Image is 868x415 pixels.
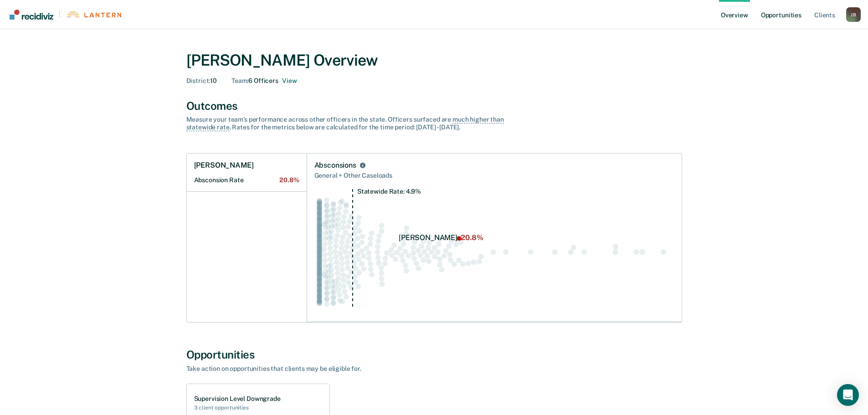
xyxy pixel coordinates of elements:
img: Recidiviz [10,10,53,20]
h1: [PERSON_NAME] [194,161,254,170]
span: Team : [231,77,248,84]
div: General + Other Caseloads [314,170,674,181]
div: Swarm plot of all absconsion rates in the state for NOT_SEX_OFFENSE caseloads, highlighting value... [314,189,674,315]
button: Absconsions [358,161,367,170]
div: Take action on opportunities that clients may be eligible for. [186,365,505,373]
span: 20.8% [279,176,299,184]
h2: Absconsion Rate [194,176,299,184]
div: Measure your team’s performance across other officer s in the state. Officer s surfaced are . Rat... [186,116,505,131]
span: | [53,10,66,18]
div: 6 Officers [231,77,297,85]
span: District : [186,77,211,84]
div: Opportunities [186,348,682,361]
div: Outcomes [186,99,682,113]
div: Open Intercom Messenger [837,384,859,406]
button: Profile dropdown button [846,7,861,22]
tspan: Statewide Rate: 4.9% [357,188,421,195]
span: much higher than statewide rate [186,116,504,131]
div: [PERSON_NAME] Overview [186,51,682,70]
div: 10 [186,77,217,85]
div: J B [846,7,861,22]
button: 6 officers on Janet Burgess's Team [282,77,297,85]
div: Absconsions [314,161,356,170]
img: Lantern [66,11,121,18]
h2: 3 client opportunities [194,405,281,411]
h1: Supervision Level Downgrade [194,395,281,403]
a: [PERSON_NAME]Absconsion Rate20.8% [187,154,307,192]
